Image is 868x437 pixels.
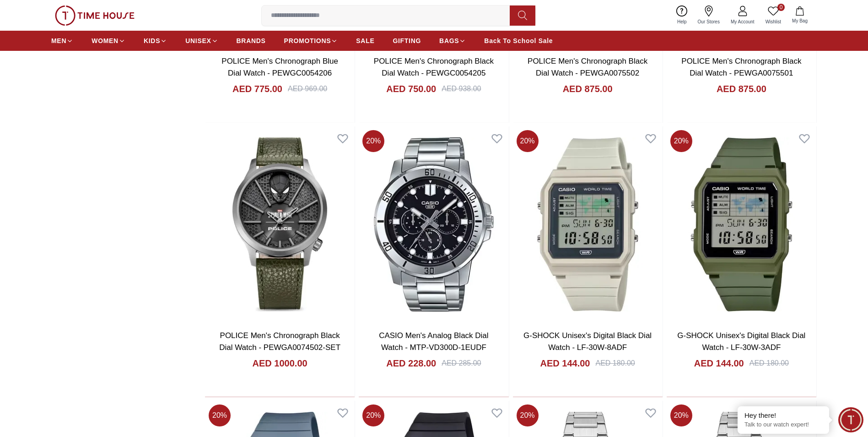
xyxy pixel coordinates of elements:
[221,57,338,77] a: POLICE Men's Chronograph Blue Dial Watch - PEWGC0054206
[55,5,135,26] img: ...
[677,331,805,352] a: G-SHOCK Unisex's Digital Black Dial Watch - LF-30W-3ADF
[513,126,663,322] img: G-SHOCK Unisex's Digital Black Dial Watch - LF-30W-8ADF
[528,57,647,77] a: POLICE Men's Chronograph Black Dial Watch - PEWGA0075502
[744,411,822,420] div: Hey there!
[540,357,590,370] h4: AED 144.00
[484,36,553,45] span: Back To School Sale
[442,83,481,94] div: AED 938.00
[237,33,266,49] a: BRANDS
[692,4,725,27] a: Our Stores
[484,33,553,49] a: Back To School Sale
[205,126,355,322] img: POLICE Men's Chronograph Black Dial Watch - PEWGA0074502-SET
[523,331,652,352] a: G-SHOCK Unisex's Digital Black Dial Watch - LF-30W-8ADF
[393,33,421,49] a: GIFTING
[374,57,494,77] a: POLICE Men's Chronograph Black Dial Watch - PEWGC0054205
[379,331,488,352] a: CASIO Men's Analog Black Dial Watch - MTP-VD300D-1EUDF
[185,36,211,45] span: UNISEX
[393,36,421,45] span: GIFTING
[777,4,785,11] span: 0
[386,82,436,95] h4: AED 750.00
[92,36,119,45] span: WOMEN
[681,57,801,77] a: POLICE Men's Chronograph Black Dial Watch - PEWGA0075501
[670,130,692,152] span: 20 %
[362,130,384,152] span: 20 %
[762,18,785,25] span: Wishlist
[51,33,73,49] a: MEN
[674,18,690,25] span: Help
[362,404,384,426] span: 20 %
[439,33,466,49] a: BAGS
[284,33,338,49] a: PROMOTIONS
[517,130,539,152] span: 20 %
[595,358,635,369] div: AED 180.00
[787,5,813,26] button: My Bag
[232,82,282,95] h4: AED 775.00
[92,33,125,49] a: WOMEN
[442,358,481,369] div: AED 285.00
[760,4,787,27] a: 0Wishlist
[838,407,863,432] div: Chat Widget
[356,33,374,49] a: SALE
[717,82,766,95] h4: AED 875.00
[694,18,723,25] span: Our Stores
[563,82,613,95] h4: AED 875.00
[727,18,758,25] span: My Account
[744,421,822,429] p: Talk to our watch expert!
[185,33,218,49] a: UNISEX
[144,33,167,49] a: KIDS
[144,36,160,45] span: KIDS
[749,358,789,369] div: AED 180.00
[253,357,307,370] h4: AED 1000.00
[209,404,231,426] span: 20 %
[694,357,744,370] h4: AED 144.00
[788,17,811,24] span: My Bag
[288,83,327,94] div: AED 969.00
[51,36,66,45] span: MEN
[284,36,331,45] span: PROMOTIONS
[219,331,340,352] a: POLICE Men's Chronograph Black Dial Watch - PEWGA0074502-SET
[237,36,266,45] span: BRANDS
[359,126,508,322] img: CASIO Men's Analog Black Dial Watch - MTP-VD300D-1EUDF
[667,126,816,322] img: G-SHOCK Unisex's Digital Black Dial Watch - LF-30W-3ADF
[670,404,692,426] span: 20 %
[672,4,692,27] a: Help
[439,36,459,45] span: BAGS
[517,404,539,426] span: 20 %
[356,36,374,45] span: SALE
[386,357,436,370] h4: AED 228.00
